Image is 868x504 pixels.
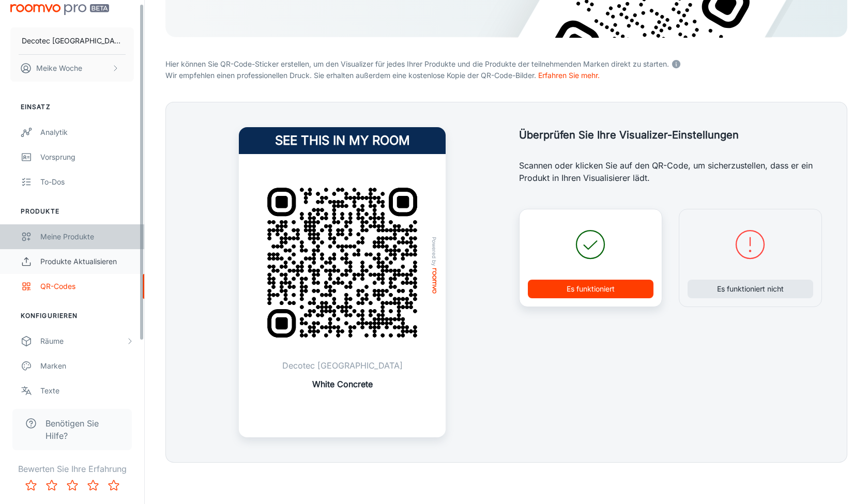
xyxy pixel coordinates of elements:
h5: Überprüfen Sie Ihre Visualizer-Einstellungen [519,127,823,143]
button: Rate 4 star [83,475,103,496]
p: Hier können Sie QR-Code-Sticker erstellen, um den Visualizer für jedes Ihrer Produkte und die Pro... [165,56,847,70]
div: Texte [40,385,134,396]
img: roomvo [432,268,436,294]
a: See this in my roomQR Code ExamplePowered byroomvoDecotec [GEOGRAPHIC_DATA]White Concrete [239,127,446,437]
button: Rate 5 star [103,475,124,496]
span: Powered by [429,237,439,266]
div: Analytik [40,127,134,138]
p: Meike Woche [36,63,82,74]
a: Erfahren Sie mehr. [538,71,600,80]
button: Rate 2 star [41,475,62,496]
button: Rate 3 star [62,475,83,496]
p: Scannen oder klicken Sie auf den QR-Code, um sicherzustellen, dass er ein Produkt in Ihren Visual... [519,159,823,184]
p: Bewerten Sie Ihre Erfahrung [8,463,136,475]
div: To-dos [40,176,134,188]
button: Es funktioniert [528,280,653,298]
div: Meine Produkte [40,231,134,242]
p: Decotec [GEOGRAPHIC_DATA] [282,359,403,372]
img: QR Code Example [251,172,433,354]
span: Benötigen Sie Hilfe? [45,417,119,442]
button: Decotec [GEOGRAPHIC_DATA] [10,27,134,54]
button: Es funktioniert nicht [688,280,813,298]
div: Vorsprung [40,151,134,163]
p: White Concrete [312,378,373,390]
div: QR-Codes [40,281,134,292]
button: Meike Woche [10,55,134,82]
div: Räume [40,335,126,347]
p: Decotec [GEOGRAPHIC_DATA] [22,35,123,47]
img: Roomvo PRO Beta [10,4,109,15]
h4: See this in my room [239,127,446,154]
p: Wir empfehlen einen professionellen Druck. Sie erhalten außerdem eine kostenlose Kopie der QR-Cod... [165,70,847,81]
div: Marken [40,360,134,372]
div: Produkte aktualisieren [40,256,134,267]
button: Rate 1 star [21,475,41,496]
